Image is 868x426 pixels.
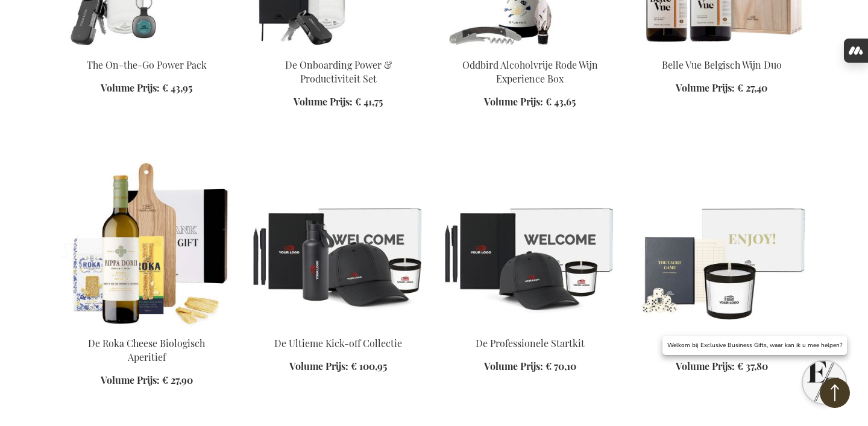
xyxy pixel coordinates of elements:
[484,95,543,108] span: Volume Prijs:
[737,360,768,372] span: € 37,80
[462,58,598,85] a: Oddbird Alcoholvrije Rode Wijn Experience Box
[355,95,383,108] span: € 41,75
[484,360,543,372] span: Volume Prijs:
[87,58,207,71] a: The On-the-Go Power Pack
[101,374,193,387] a: Volume Prijs: € 27,90
[476,337,585,349] a: De Professionele Startkit
[88,337,205,363] a: De Roka Cheese Biologisch Aperitief
[662,58,782,71] a: Belle Vue Belgisch Wijn Duo
[635,322,808,333] a: The Cosy Game Set
[737,81,767,94] span: € 27,40
[546,360,576,372] span: € 70,10
[162,374,193,386] span: € 27,90
[252,43,424,55] a: The Onboarding Power & Productivity Set
[294,95,383,109] a: Volume Prijs: € 41,75
[676,360,735,372] span: Volume Prijs:
[162,81,192,94] span: € 43,95
[60,322,233,333] a: De Roka Cheese Biologisch Aperitief
[444,43,616,55] a: Oddbird Non-Alcoholic Red Wine Experience Box
[546,95,576,108] span: € 43,65
[635,43,808,55] a: Belle Vue Belgisch Wijn Duo
[444,158,616,327] img: The Professional Starter Kit
[676,81,735,94] span: Volume Prijs:
[484,95,576,109] a: Volume Prijs: € 43,65
[285,58,392,85] a: De Onboarding Power & Productiviteit Set
[351,360,387,372] span: € 100,95
[294,95,353,108] span: Volume Prijs:
[289,360,387,374] a: Volume Prijs: € 100,95
[635,158,808,327] img: The Cosy Game Set
[289,360,348,372] span: Volume Prijs:
[101,81,192,95] a: Volume Prijs: € 43,95
[484,360,576,374] a: Volume Prijs: € 70,10
[60,158,233,327] img: De Roka Cheese Biologisch Aperitief
[274,337,402,349] a: De Ultieme Kick-off Collectie
[252,322,424,333] a: The Ultimate Kick-off Collection
[101,374,160,386] span: Volume Prijs:
[60,43,233,55] a: The On-the-Go Power Pack
[101,81,160,94] span: Volume Prijs:
[676,360,768,374] a: Volume Prijs: € 37,80
[444,322,616,333] a: The Professional Starter Kit
[676,81,767,95] a: Volume Prijs: € 27,40
[252,158,424,327] img: The Ultimate Kick-off Collection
